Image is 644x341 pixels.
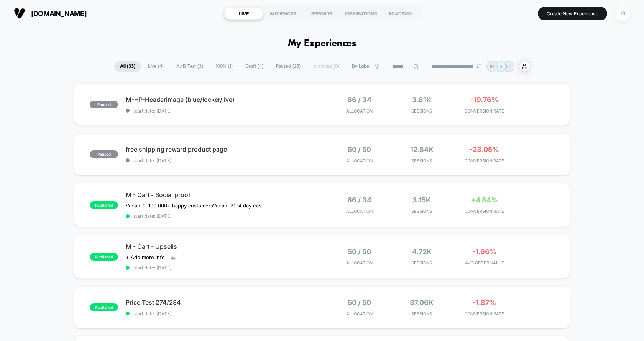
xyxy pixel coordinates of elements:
span: Price Test 274/284 [126,299,322,306]
span: M - Cart - Upsells [126,243,322,250]
span: -1.66% [472,248,496,256]
span: 50 / 50 [348,145,371,153]
span: CONVERSION RATE [455,108,514,114]
span: 66 / 34 [347,196,371,204]
button: Create New Experience [538,7,607,20]
p: IR [498,64,503,69]
p: LP [506,64,512,69]
span: By Label [352,64,370,69]
span: 100% ( 1 ) [210,61,238,72]
span: free shipping reward product page [126,145,322,153]
span: A/B Test ( 3 ) [171,61,209,72]
div: AUDIENCES [263,7,302,20]
h1: My Experiences [288,38,356,49]
span: start date: [DATE] [126,158,322,163]
span: paused [90,101,118,108]
span: 3.81k [412,96,431,104]
span: start date: [DATE] [126,213,322,219]
span: published [90,303,118,311]
span: M - Cart - Social proof [126,191,322,199]
span: [DOMAIN_NAME] [31,10,87,18]
span: M-HP-Headerimage (blue/locker/live) [126,96,322,103]
span: Allocation [346,158,373,163]
span: 50 / 50 [348,248,371,256]
div: LIVE [224,7,263,20]
span: published [90,201,118,209]
span: All ( 33 ) [114,61,141,72]
span: start date: [DATE] [126,311,322,317]
span: start date: [DATE] [126,108,322,114]
span: CONVERSION RATE [455,209,514,214]
span: 3.15k [412,196,431,204]
span: Live ( 4 ) [142,61,169,72]
span: Allocation [346,260,373,266]
img: end [476,64,481,69]
div: REPORTS [302,7,342,20]
span: -19.76% [470,96,498,104]
span: paused [90,150,118,158]
p: IR [490,64,494,69]
span: CONVERSION RATE [455,311,514,317]
button: [DOMAIN_NAME] [11,7,89,20]
span: Sessions [393,260,451,266]
span: Allocation [346,311,373,317]
button: IR [613,6,632,21]
span: CONVERSION RATE [455,158,514,163]
img: Visually logo [14,8,25,19]
div: ACADEMY [381,7,420,20]
span: + Add more info [126,254,165,260]
span: -23.05% [470,145,499,153]
span: 12.84k [410,145,434,153]
div: INSPIRATIONS [342,7,381,20]
span: AVG ORDER VALUE [455,260,514,266]
span: -1.87% [473,299,496,307]
span: Allocation [346,209,373,214]
span: 50 / 50 [348,299,371,307]
span: published [90,253,118,261]
span: Sessions [393,158,451,163]
span: 37.06k [410,299,434,307]
span: Variant 1: 100,000+ happy customersVariant 2: 14 day easy returns [126,202,268,209]
span: Sessions [393,311,451,317]
div: IR [615,6,630,21]
span: Allocation [346,108,373,114]
span: start date: [DATE] [126,265,322,271]
span: Draft ( 4 ) [240,61,269,72]
span: Sessions [393,108,451,114]
span: 66 / 34 [347,96,371,104]
span: Sessions [393,209,451,214]
span: +4.84% [471,196,498,204]
span: Paused ( 25 ) [270,61,306,72]
span: 4.72k [412,248,432,256]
